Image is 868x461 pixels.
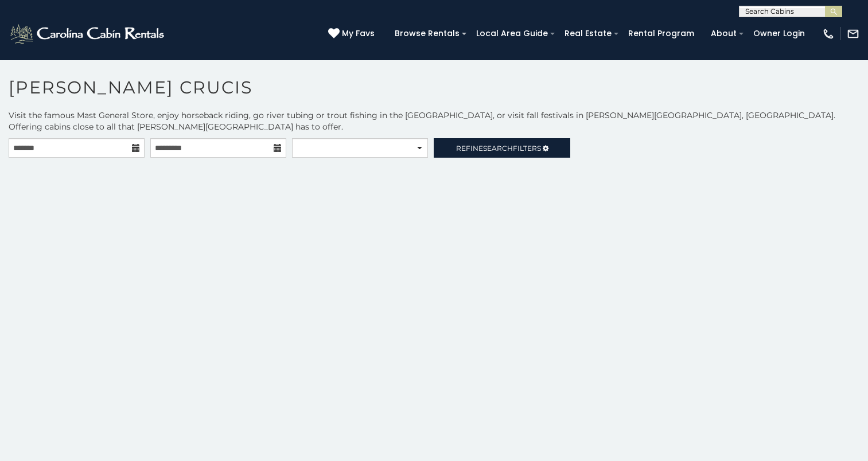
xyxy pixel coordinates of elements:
[847,28,859,40] img: mail-regular-white.png
[822,28,835,40] img: phone-regular-white.png
[748,25,811,42] a: Owner Login
[9,22,168,45] img: White-1-2.png
[328,28,377,40] a: My Favs
[483,144,513,153] span: Search
[470,25,554,42] a: Local Area Guide
[559,25,617,42] a: Real Estate
[434,138,570,158] a: RefineSearchFilters
[622,25,700,42] a: Rental Program
[456,144,541,153] span: Refine Filters
[342,28,375,40] span: My Favs
[389,25,465,42] a: Browse Rentals
[705,25,742,42] a: About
